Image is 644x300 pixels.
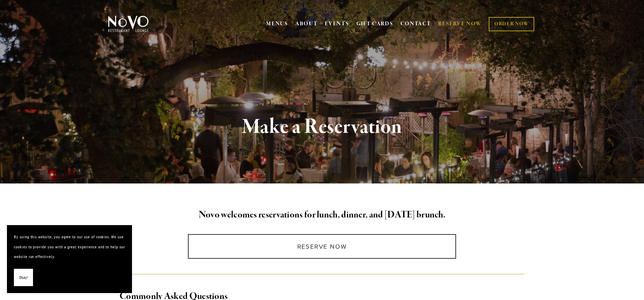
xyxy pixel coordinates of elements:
a: ABOUT [295,20,318,27]
button: Okay! [14,269,33,286]
a: Reserve Now [188,234,456,259]
a: RESERVE NOW [438,17,482,31]
a: EVENTS [325,20,349,27]
img: Novo Restaurant &amp; Lounge [107,15,150,33]
a: GIFT CARDS [356,17,393,31]
p: By using this website, you agree to our use of cookies. We use cookies to provide you with a grea... [14,232,125,262]
section: Cookie banner [7,225,132,293]
span: Okay! [19,273,28,283]
a: ORDER NOW [489,17,534,31]
h2: Novo welcomes reservations for lunch, dinner, and [DATE] brunch. [119,208,525,222]
a: MENUS [266,20,288,27]
a: CONTACT [401,17,431,31]
strong: Make a Reservation [242,114,402,140]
